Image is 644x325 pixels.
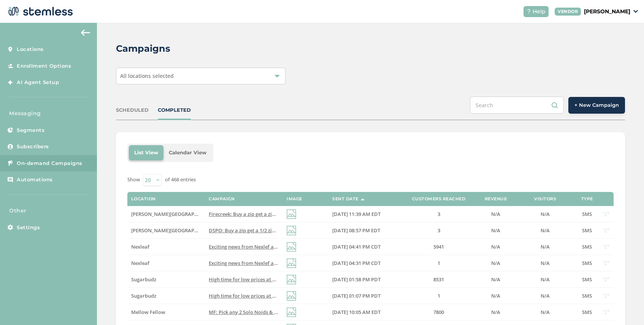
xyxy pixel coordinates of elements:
[581,197,593,201] label: Type
[17,160,82,167] span: On-demand Campaigns
[433,243,444,250] span: 5941
[131,227,220,234] span: [PERSON_NAME][GEOGRAPHIC_DATA]
[481,293,511,299] label: N/A
[209,227,279,234] label: DSPO: Buy a zip get a 1/2 zip FREE Storewide! Plus HUGE savings on premier brands Mon - Wed! See ...
[332,276,381,283] span: [DATE] 01:58 PM PDT
[541,292,550,299] span: N/A
[519,276,572,283] label: N/A
[131,309,201,315] label: Mellow Fellow
[17,224,40,231] span: Settings
[582,227,592,234] span: SMS
[582,211,592,217] span: SMS
[606,289,644,325] div: Chat Widget
[131,309,165,315] span: Mellow Fellow
[131,227,201,234] label: Dispo Hazel Park
[481,227,511,234] label: N/A
[534,197,556,201] label: Visitors
[519,211,572,217] label: N/A
[541,260,550,266] span: N/A
[433,309,444,315] span: 7800
[287,258,296,268] img: icon-img-d887fa0c.svg
[209,211,509,217] span: Firecreek: Buy a zip get a zip FREE! Plus HUGE savings on premier brands Mon - Wed! See more deta...
[287,242,296,252] img: icon-img-d887fa0c.svg
[209,260,279,266] label: Exciting news from Nexlef and Live Source! Tap link for more info Reply END to cancel
[131,293,201,299] label: Sugarbudz
[332,260,381,266] span: [DATE] 04:31 PM CDT
[633,10,638,13] img: icon_down-arrow-small-66adaf34.svg
[541,227,550,234] span: N/A
[470,97,564,114] input: Search
[209,244,279,250] label: Exciting news from Nexlef and Live Source! Tap link for more info Reply END to cancel
[404,211,473,217] label: 3
[491,276,500,283] span: N/A
[519,227,572,234] label: N/A
[438,227,440,234] span: 3
[209,197,235,201] label: Campaign
[209,243,409,250] span: Exciting news from Nexlef and Live Source! Tap link for more info Reply END to cancel
[541,276,550,283] span: N/A
[527,9,531,14] img: icon-help-white-03924b79.svg
[519,293,572,299] label: N/A
[568,97,625,114] button: + New Campaign
[165,176,196,184] label: of 468 entries
[579,211,595,217] label: SMS
[81,30,90,36] img: icon-arrow-back-accent-c549486e.svg
[6,4,73,19] img: logo-dark-0685b13c.svg
[209,227,517,234] span: DSPO: Buy a zip get a 1/2 zip FREE Storewide! Plus HUGE savings on premier brands Mon - Wed! See ...
[404,227,473,234] label: 3
[209,276,279,283] label: High time for low prices at Sugar B’s! Dont miss out on final days of summer to save big! Tap lin...
[481,260,511,266] label: N/A
[131,243,149,250] span: Nexleaf
[158,106,191,114] div: COMPLETED
[579,309,595,315] label: SMS
[491,309,500,315] span: N/A
[491,243,500,250] span: N/A
[287,197,302,201] label: Image
[163,145,212,160] li: Calendar View
[481,276,511,283] label: N/A
[361,198,365,200] img: icon-sort-1e1d7615.svg
[120,72,174,79] span: All locations selected
[131,260,201,266] label: Nexleaf
[209,309,476,315] span: MF: Pick any 2 Solo Noids & get $10 off w/ code MELLOWOUT. Ends [DATE] 10am EST. Mix it up! Reply...
[404,309,473,315] label: 7800
[332,211,397,217] label: 08/17/2025 11:39 AM EDT
[582,292,592,299] span: SMS
[582,243,592,250] span: SMS
[582,309,592,315] span: SMS
[491,211,500,217] span: N/A
[481,244,511,250] label: N/A
[481,211,511,217] label: N/A
[332,243,381,250] span: [DATE] 04:41 PM CDT
[209,260,409,266] span: Exciting news from Nexlef and Live Source! Tap link for more info Reply END to cancel
[332,293,397,299] label: 08/15/2025 01:07 PM PDT
[17,127,44,134] span: Segments
[582,276,592,283] span: SMS
[541,309,550,315] span: N/A
[129,145,163,160] li: List View
[332,244,397,250] label: 08/15/2025 04:41 PM CDT
[17,143,49,151] span: Subscribers
[579,227,595,234] label: SMS
[131,197,156,201] label: Location
[131,244,201,250] label: Nexleaf
[404,293,473,299] label: 1
[579,260,595,266] label: SMS
[481,309,511,315] label: N/A
[519,244,572,250] label: N/A
[332,227,380,234] span: [DATE] 08:57 PM EDT
[533,8,546,16] span: Help
[131,276,201,283] label: Sugarbudz
[574,101,619,109] span: + New Campaign
[17,176,53,184] span: Automations
[287,291,296,301] img: icon-img-d887fa0c.svg
[404,276,473,283] label: 8531
[582,260,592,266] span: SMS
[332,197,358,201] label: Sent Date
[519,260,572,266] label: N/A
[433,276,444,283] span: 8531
[332,309,381,315] span: [DATE] 10:05 AM EDT
[491,227,500,234] span: N/A
[116,106,149,114] div: SCHEDULED
[287,275,296,284] img: icon-img-d887fa0c.svg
